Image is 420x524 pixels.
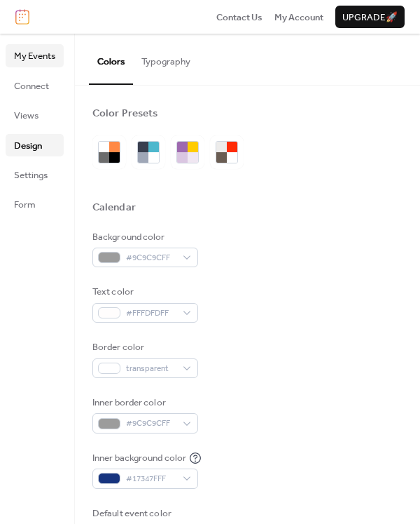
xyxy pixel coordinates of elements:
[14,168,48,182] span: Settings
[126,417,176,431] span: #9C9C9CFF
[14,49,55,63] span: My Events
[92,230,195,244] div: Background color
[342,11,398,25] span: Upgrade 🚀
[6,44,64,67] a: My Events
[92,107,157,121] div: Color Presets
[89,34,133,84] button: Colors
[14,198,36,212] span: Form
[92,340,195,354] div: Border color
[126,251,176,265] span: #9C9C9CFF
[14,109,38,123] span: Views
[6,163,64,186] a: Settings
[126,307,176,321] span: #FFFDFDFF
[216,10,262,24] a: Contact Us
[92,506,195,520] div: Default event color
[216,11,262,25] span: Contact Us
[92,396,195,410] div: Inner border color
[6,134,64,156] a: Design
[6,74,64,97] a: Connect
[274,10,323,24] a: My Account
[14,79,49,93] span: Connect
[6,193,64,215] a: Form
[126,362,176,376] span: transparent
[92,285,195,299] div: Text color
[335,6,405,28] button: Upgrade🚀
[92,201,136,215] div: Calendar
[126,472,176,486] span: #17347FFF
[274,11,323,25] span: My Account
[15,9,29,25] img: logo
[92,451,186,465] div: Inner background color
[133,34,199,83] button: Typography
[6,104,64,126] a: Views
[14,139,42,153] span: Design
